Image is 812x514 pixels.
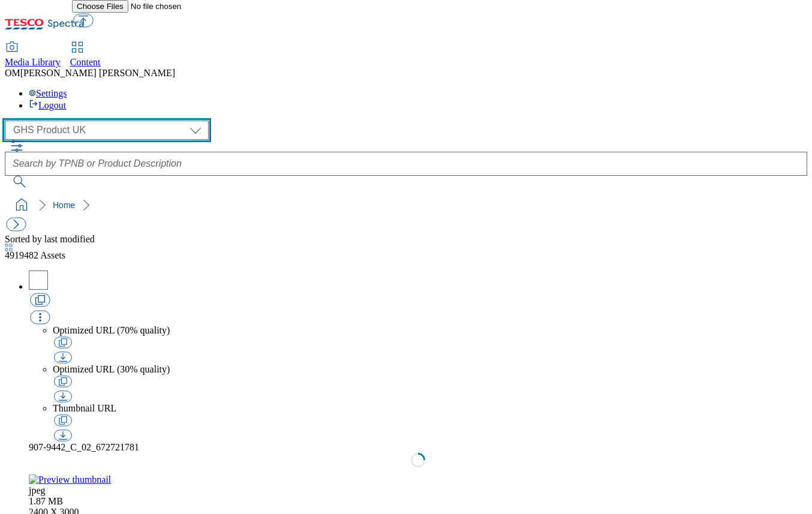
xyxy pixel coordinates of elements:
[12,196,31,215] a: home
[5,57,61,67] span: Media Library
[70,43,101,68] a: Content
[29,474,111,485] img: Preview thumbnail
[5,68,20,78] span: OM
[70,57,101,67] span: Content
[5,250,65,260] span: Assets
[53,364,170,374] span: Optimized URL (30% quality)
[29,88,67,98] a: Settings
[29,100,66,110] a: Logout
[53,403,116,413] span: Thumbnail URL
[20,68,175,78] span: [PERSON_NAME] [PERSON_NAME]
[5,250,40,260] span: 4919482
[5,43,61,68] a: Media Library
[29,496,63,506] span: Size
[29,442,139,452] span: 907-9442_C_02_672721781
[29,453,807,485] a: Preview thumbnail
[5,234,95,244] span: Sorted by last modified
[53,200,75,210] a: Home
[29,485,46,495] span: Type
[53,325,170,335] span: Optimized URL (70% quality)
[5,152,807,176] input: Search by TPNB or Product Description
[5,194,807,217] nav: breadcrumb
